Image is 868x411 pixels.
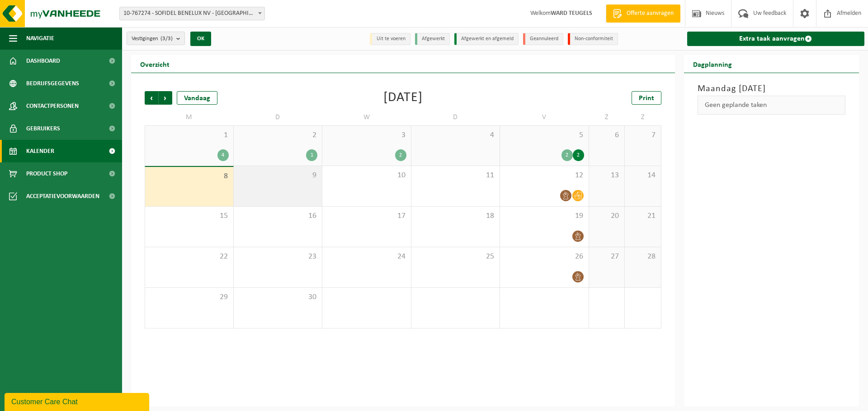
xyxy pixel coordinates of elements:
h3: Maandag [DATE] [698,82,846,96]
a: Offerte aanvragen [606,5,680,23]
button: Vestigingen(3/3) [127,32,185,45]
td: D [411,109,500,125]
span: 17 [327,211,406,221]
span: 21 [629,211,656,221]
span: 19 [505,211,584,221]
div: 1 [306,149,317,161]
td: W [322,109,411,125]
span: 25 [416,252,495,262]
div: Geen geplande taken [698,96,846,115]
span: Vorige [145,91,158,105]
span: 13 [594,171,620,180]
div: 2 [573,149,584,161]
li: Geannuleerd [523,33,563,45]
td: Z [625,109,661,125]
td: Z [589,109,625,125]
span: 14 [629,171,656,180]
div: 2 [561,149,573,161]
span: Gebruikers [26,117,60,140]
li: Non-conformiteit [568,33,618,45]
span: 10-767274 - SOFIDEL BENELUX NV - DUFFEL [120,7,264,20]
span: Dashboard [26,50,60,72]
h2: Dagplanning [684,55,741,73]
span: Bedrijfsgegevens [26,72,79,95]
td: V [500,109,589,125]
span: 27 [594,252,620,262]
button: OK [190,32,211,46]
a: Extra taak aanvragen [687,32,865,46]
strong: WARD TEUGELS [551,10,592,17]
span: Kalender [26,140,54,162]
span: 7 [629,130,656,140]
span: 16 [238,211,318,221]
span: Acceptatievoorwaarden [26,185,99,208]
span: Navigatie [26,27,54,50]
span: 5 [505,130,584,140]
iframe: chat widget [5,391,151,411]
a: Print [632,91,661,105]
span: Volgende [159,91,172,105]
span: 4 [416,130,495,140]
span: 1 [150,130,229,140]
div: 2 [395,149,406,161]
span: 8 [150,171,229,181]
span: 11 [416,171,495,180]
span: 22 [150,252,229,262]
span: 23 [238,252,318,262]
span: 15 [150,211,229,221]
span: 18 [416,211,495,221]
span: Product Shop [26,162,67,185]
span: Contactpersonen [26,95,79,117]
span: 6 [594,130,620,140]
span: 26 [505,252,584,262]
h2: Overzicht [131,55,179,73]
span: 28 [629,252,656,262]
span: 29 [150,292,229,302]
span: 9 [238,171,318,180]
span: Print [639,95,654,102]
div: 4 [217,149,229,161]
td: D [234,109,323,125]
div: [DATE] [383,91,423,105]
span: 3 [327,130,406,140]
li: Uit te voeren [370,33,410,45]
span: 10-767274 - SOFIDEL BENELUX NV - DUFFEL [119,7,265,20]
li: Afgewerkt [415,33,450,45]
td: M [145,109,234,125]
span: Vestigingen [132,32,173,46]
span: Offerte aanvragen [624,9,676,18]
span: 24 [327,252,406,262]
span: 30 [238,292,318,302]
div: Vandaag [177,91,217,105]
span: 2 [238,130,318,140]
span: 12 [505,171,584,180]
count: (3/3) [160,36,173,42]
li: Afgewerkt en afgemeld [454,33,519,45]
span: 10 [327,171,406,180]
span: 20 [594,211,620,221]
